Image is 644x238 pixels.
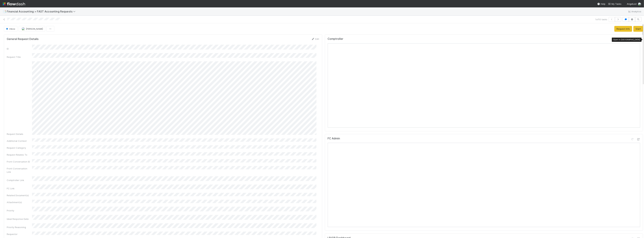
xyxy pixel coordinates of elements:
[7,37,39,41] h5: General Request Details
[7,153,32,156] div: Request Relates To
[7,146,32,150] div: Request Category
[7,167,32,174] div: Front Conversation Link
[4,26,17,32] button: Inbox
[7,178,32,182] div: Comptroller Link
[7,132,32,136] div: Request Details
[638,2,641,6] img: avatar_8d06466b-a936-4205-8f52-b0cc03e2a179.png
[608,3,621,5] span: My Tasks
[597,2,605,6] div: Help
[328,37,343,41] h5: Comptroller
[7,47,32,50] div: ID
[7,209,32,212] div: Priority
[595,18,607,21] span: 1 of 10 tasks
[628,9,641,13] a: Analytics
[5,27,15,30] span: Inbox
[26,27,43,30] span: [PERSON_NAME]
[328,137,340,140] h5: FC Admin
[7,187,32,190] div: FC Link
[7,232,32,236] div: Requestor
[7,226,32,229] div: Priority Reasoning
[22,27,25,31] img: avatar_e5ec2f5b-afc7-4357-8cf1-2139873d70b1.png
[7,194,32,197] div: Related Document(s)
[614,26,632,32] button: Request Info
[311,38,319,40] a: Edit
[7,139,32,143] div: Additional Context
[627,3,637,5] span: AngelList
[19,26,45,32] button: [PERSON_NAME]
[7,55,32,59] div: Request Title
[3,10,6,13] span: 📑
[633,26,643,32] button: Start
[7,160,32,163] div: Front Conversation ID
[3,1,25,7] img: logo-inverted-e16ddd16eac7371096b0.svg
[7,10,77,13] span: Financial Accounting > FAST Accounting Requests
[608,2,621,6] a: My Tasks
[7,201,32,204] div: Attachment(s)
[7,217,32,221] div: Ideal Response Date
